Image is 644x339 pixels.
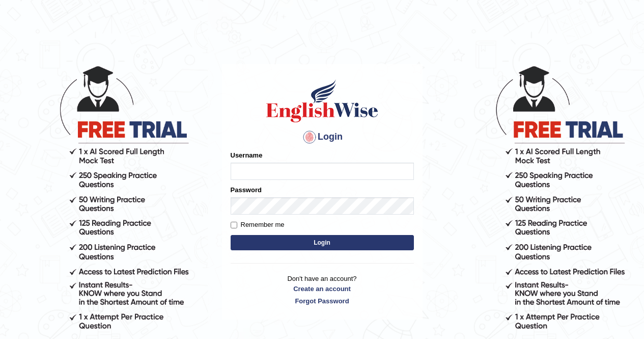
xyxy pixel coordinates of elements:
label: Remember me [231,220,285,230]
label: Password [231,185,262,195]
h4: Login [231,129,414,145]
button: Login [231,235,414,250]
img: Logo of English Wise sign in for intelligent practice with AI [264,78,380,124]
a: Forgot Password [231,296,414,306]
input: Remember me [231,222,237,228]
label: Username [231,150,263,160]
a: Create an account [231,284,414,294]
p: Don't have an account? [231,274,414,305]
